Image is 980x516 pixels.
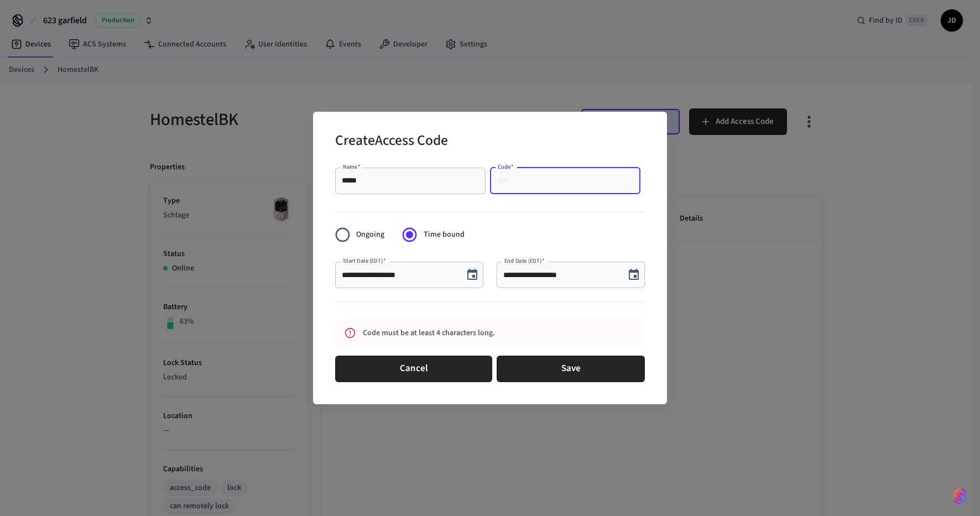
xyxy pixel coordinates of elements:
span: Ongoing [356,229,384,241]
div: Code must be at least 4 characters long. [363,323,596,343]
button: Cancel [335,356,492,382]
img: SeamLogoGradient.69752ec5.svg [953,487,967,505]
label: End Date (EDT) [504,257,544,265]
button: Choose date, selected date is Aug 14, 2025 [623,264,645,286]
label: Code [498,163,514,171]
span: Time bound [424,229,465,241]
label: Start Date (EDT) [343,257,385,265]
button: Choose date, selected date is Aug 11, 2025 [461,264,483,286]
label: Name [343,163,361,171]
button: Save [497,356,645,382]
h2: Create Access Code [335,125,448,159]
